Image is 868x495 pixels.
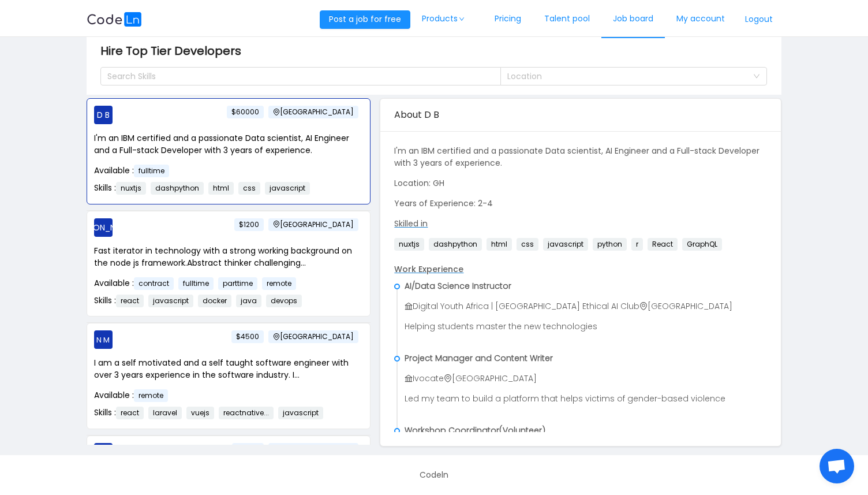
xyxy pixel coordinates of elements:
[134,277,174,290] span: contract
[238,182,260,195] span: css
[134,389,168,402] span: remote
[94,407,328,418] span: Skills :
[273,221,280,228] i: icon: environment
[148,407,182,419] span: laravel
[178,277,214,290] span: fulltime
[100,42,248,60] span: Hire Top Tier Developers
[148,295,193,307] span: javascript
[219,407,274,419] span: reactnative...
[394,218,766,230] p: Skilled in
[87,12,142,27] img: logobg.f302741d.svg
[97,331,110,348] span: N M
[648,238,678,251] span: React
[394,198,766,210] p: Years of Experience: 2-4
[273,109,280,116] i: icon: environment
[268,443,358,456] span: [GEOGRAPHIC_DATA]
[753,73,760,81] i: icon: down
[236,295,261,307] span: java
[107,70,483,82] div: Search Skills
[517,238,538,251] span: css
[429,238,482,251] span: dashpython
[218,277,257,290] span: parttime
[405,302,413,310] i: icon: bank
[320,13,410,25] a: Post a job for free
[736,10,781,29] button: Logout
[394,145,766,169] p: I'm an IBM certified and a passionate Data scientist, AI Engineer and a Full-stack Developer with...
[96,443,110,461] span: D D
[593,238,627,251] span: python
[405,374,413,382] i: icon: bank
[320,10,410,29] button: Post a job for free
[394,177,766,189] p: Location: GH
[94,295,306,306] span: Skills :
[134,165,169,177] span: fulltime
[405,425,766,437] p: Workshop Coordinator(Volunteer)
[394,99,766,131] div: About D B
[405,321,766,333] p: Helping students master the new technologies
[227,106,264,118] span: $60000
[116,182,146,195] span: nuxtjs
[97,106,110,124] span: D B
[820,449,854,483] div: Open chat
[231,330,264,343] span: $4500
[94,182,315,193] span: Skills :
[198,295,231,307] span: docker
[487,238,512,251] span: html
[266,295,302,307] span: devops
[234,218,264,231] span: $1200
[94,132,363,157] p: I'm an IBM certified and a passionate Data scientist, AI Engineer and a Full-stack Developer with...
[543,238,588,251] span: javascript
[682,238,722,251] span: GraphQL
[116,295,144,307] span: react
[262,277,296,290] span: remote
[268,218,358,231] span: [GEOGRAPHIC_DATA]
[94,245,363,269] p: Fast iterator in technology with a strong working background on the node js framework.Abstract th...
[151,182,204,195] span: dashpython
[186,407,214,419] span: vuejs
[631,238,643,251] span: r
[405,280,766,292] p: AI/Data Science Instructor
[232,443,264,456] span: $3500
[116,407,144,419] span: react
[94,357,363,381] p: I am a self motivated and a self taught software engineer with over 3 years experience in the sof...
[405,300,732,312] span: Digital Youth Africa | [GEOGRAPHIC_DATA] Ethical AI Club [GEOGRAPHIC_DATA]
[639,302,648,310] i: icon: environment
[94,389,173,401] span: Available :
[72,218,135,237] span: [PERSON_NAME]
[94,277,301,289] span: Available :
[458,16,465,22] i: icon: down
[265,182,310,195] span: javascript
[405,393,766,405] p: Led my team to build a platform that helps victims of gender-based violence
[405,352,766,364] p: Project Manager and Content Writer
[394,263,766,276] p: Work Experience
[394,238,424,251] span: nuxtjs
[208,182,234,195] span: html
[405,373,537,384] span: Ivocate [GEOGRAPHIC_DATA]
[278,407,323,419] span: javascript
[94,165,174,176] span: Available :
[444,374,452,382] i: icon: environment
[507,70,747,82] div: Location
[273,333,280,340] i: icon: environment
[268,330,358,343] span: [GEOGRAPHIC_DATA]
[268,106,358,118] span: [GEOGRAPHIC_DATA]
